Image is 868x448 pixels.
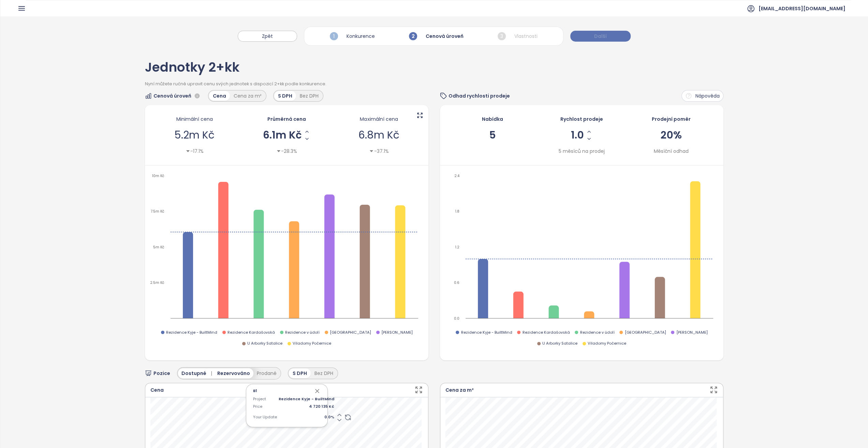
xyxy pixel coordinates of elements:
div: Cena [150,386,164,394]
span: 5 [489,128,496,142]
button: Increase AVG Price [304,128,311,135]
span: 3 [498,32,506,40]
span: Rezervováno [217,370,250,377]
span: Rezidence Kyje - BuiltMind [166,330,217,336]
span: [PERSON_NAME] [676,330,707,336]
button: Nápověda [681,90,723,102]
span: [GEOGRAPHIC_DATA] [330,330,371,336]
div: -37.1% [369,147,388,155]
div: Cena za m² [445,386,474,394]
tspan: 10m Kč [152,173,164,178]
tspan: 7.5m Kč [151,209,164,214]
div: Cena za m² [230,91,265,101]
div: S DPH [274,91,296,101]
div: Konkurence [328,30,377,42]
span: [PERSON_NAME] [381,330,413,336]
span: 4 720 135 Kč [279,404,334,410]
div: Jednotky 2+kk [145,61,723,81]
span: Price [253,404,277,410]
span: Rezidence Kyje - BuiltMind [279,396,334,402]
span: Rezidence Kardašovská [522,330,570,336]
span: Rezidence Kyje - BuiltMind [461,330,512,336]
div: Bez DPH [311,368,337,378]
span: Cenová úroveň [153,92,191,100]
span: Minimální cena [176,115,213,123]
span: Viladomy Počernice [293,341,331,347]
span: Odhad rychlosti prodeje [448,92,510,100]
button: Decrease Sale Speed - Monthly [585,135,592,142]
span: caret-down [369,149,374,154]
tspan: 1.8 [455,209,459,214]
span: Rychlost prodeje [560,115,603,123]
span: Project [253,396,277,402]
tspan: 0.0 [454,316,459,321]
span: Nápověda [695,92,720,100]
tspan: 2.4 [454,173,459,178]
span: Dostupné [181,370,215,377]
button: Zpět [238,31,297,42]
span: Nabídka [482,115,503,123]
span: | [211,370,212,377]
span: 0.0 % [279,414,334,420]
span: 6.1m Kč [263,130,302,140]
span: Rezidence v údolí [285,330,320,336]
div: B1 [253,388,257,394]
span: Your Update [253,414,277,420]
span: Pozice [153,370,170,377]
span: U Arborky Satalice [542,341,577,347]
div: -17.1% [186,147,204,155]
span: 2 [409,32,417,40]
tspan: 2.5m Kč [150,280,164,285]
span: [EMAIL_ADDRESS][DOMAIN_NAME] [759,0,845,17]
span: Prodejní poměr [651,115,690,123]
span: [GEOGRAPHIC_DATA] [624,330,666,336]
span: 1 [330,32,338,40]
span: Průměrná cena [267,115,306,123]
div: Vlastnosti [496,30,539,42]
span: 5.2m Kč [174,128,215,142]
button: Prodané [253,368,280,378]
span: Měsíční odhad [653,147,688,155]
span: Zpět [262,32,273,40]
span: Maximální cena [360,115,398,123]
span: Rezidence Kardašovská [227,330,275,336]
span: 20% [660,128,681,142]
div: Cena [209,91,230,101]
tspan: 5m Kč [153,245,164,250]
div: Cenová úroveň [407,30,465,42]
span: U Arborky Satalice [247,341,282,347]
div: Nyní můžete ručně upravit cenu svých jednotek s dispozicí 2+kk podle konkurence. [145,81,723,90]
span: Viladomy Počernice [588,341,626,347]
tspan: 0.6 [454,280,459,285]
div: S DPH [289,368,311,378]
div: 5 měsíců na prodej [559,147,605,155]
div: Bez DPH [296,91,322,101]
button: Další [570,31,631,42]
tspan: 1.2 [455,245,459,250]
span: Další [594,32,607,40]
div: -28.3% [276,147,297,155]
button: Decrease AVG Price [304,135,311,142]
span: Rezidence v údolí [580,330,614,336]
button: Increase Sale Speed - Monthly [585,128,592,135]
span: 1.0 [571,130,584,140]
span: 6.8m Kč [358,128,399,142]
span: caret-down [276,149,281,154]
span: caret-down [186,149,190,154]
